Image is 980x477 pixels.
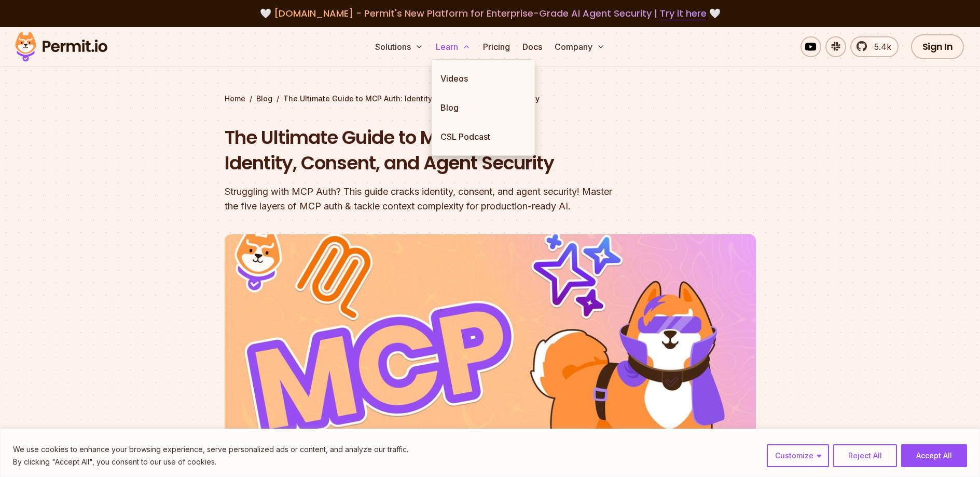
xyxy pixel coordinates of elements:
[868,41,891,53] span: 5.4k
[432,64,535,93] a: Videos
[432,36,475,57] button: Learn
[256,94,272,104] a: Blog
[550,36,609,57] button: Company
[225,94,756,104] div: / /
[518,36,546,57] a: Docs
[225,125,623,176] h1: The Ultimate Guide to MCP Auth: Identity, Consent, and Agent Security
[25,6,955,21] div: 🤍 🤍
[660,7,707,20] a: Try it here
[901,444,967,467] button: Accept All
[850,36,899,57] a: 5.4k
[13,456,408,468] p: By clicking "Accept All", you consent to our use of cookies.
[432,122,535,151] a: CSL Podcast
[833,444,897,467] button: Reject All
[225,184,623,214] div: Struggling with MCP Auth? This guide cracks identity, consent, and agent security! Master the fiv...
[479,36,514,57] a: Pricing
[13,443,408,456] p: We use cookies to enhance your browsing experience, serve personalized ads or content, and analyz...
[371,36,427,57] button: Solutions
[767,444,829,467] button: Customize
[274,7,707,20] span: [DOMAIN_NAME] - Permit's New Platform for Enterprise-Grade AI Agent Security |
[225,94,245,104] a: Home
[10,29,112,64] img: Permit logo
[911,34,964,59] a: Sign In
[432,93,535,122] a: Blog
